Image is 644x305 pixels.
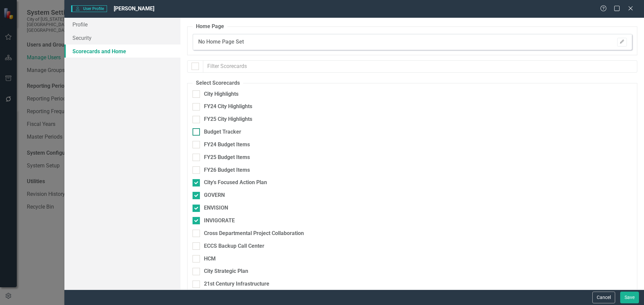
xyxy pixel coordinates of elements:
[204,116,252,123] div: FY25 City Highlights
[617,38,627,47] button: Please Save To Continue
[204,90,238,98] div: City Highlights
[193,23,227,30] legend: Home Page
[204,166,250,174] div: FY26 Budget Items
[64,31,180,45] a: Security
[592,292,615,303] button: Cancel
[204,217,235,225] div: INVIGORATE
[204,192,225,199] div: GOVERN
[204,280,269,288] div: 21st Century Infrastructure
[204,255,216,263] div: HCM
[204,242,264,250] div: ECCS Backup Call Center
[203,60,637,73] input: Filter Scorecards
[204,103,252,110] div: FY24 City Highlights
[114,5,154,12] span: [PERSON_NAME]
[204,141,250,149] div: FY24 Budget Items
[620,292,639,303] button: Save
[204,128,241,136] div: Budget Tracker
[193,79,243,87] legend: Select Scorecards
[204,204,228,212] div: ENVISION
[64,45,180,58] a: Scorecards and Home
[198,38,244,46] div: No Home Page Set
[64,18,180,31] a: Profile
[204,179,267,186] div: City's Focused Action Plan
[204,230,304,237] div: Cross Departmental Project Collaboration
[204,268,248,275] div: City Strategic Plan
[204,154,250,161] div: FY25 Budget Items
[71,5,107,12] span: User Profile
